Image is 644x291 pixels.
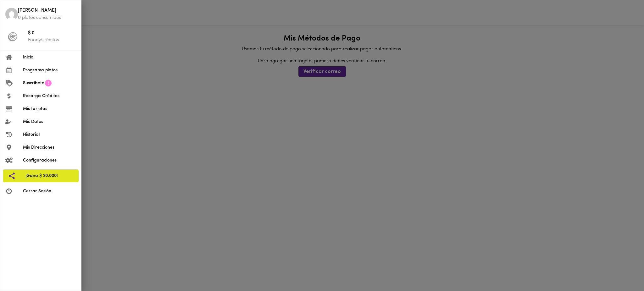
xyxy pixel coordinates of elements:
[18,14,76,21] p: 0 platos consumidos
[23,67,76,74] span: Programa platos
[23,106,76,112] span: Mis tarjetas
[23,188,76,195] span: Cerrar Sesión
[23,93,76,99] span: Recarga Créditos
[608,255,638,285] iframe: Messagebird Livechat Widget
[23,118,76,125] span: Mis Datos
[18,7,76,14] span: [PERSON_NAME]
[23,54,76,61] span: Inicio
[28,30,76,37] span: $ 0
[23,80,44,86] span: Suscríbete
[8,32,17,41] img: foody-creditos-black.png
[23,131,76,138] span: Historial
[23,144,76,151] span: Mis Direcciones
[25,173,74,179] span: ¡Gana $ 20.000!
[28,37,76,43] p: FoodyCréditos
[23,157,76,164] span: Configuraciones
